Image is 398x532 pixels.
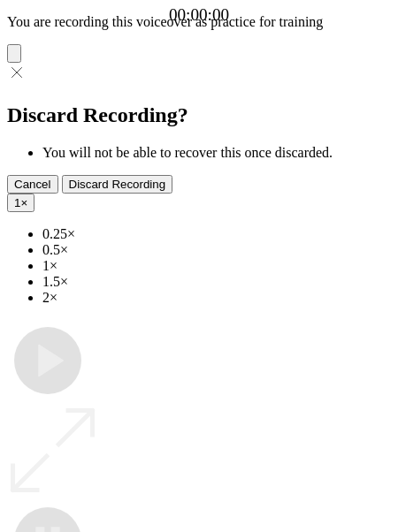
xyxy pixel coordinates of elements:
li: 2× [42,290,391,306]
span: 1 [14,196,20,209]
li: 0.5× [42,242,391,258]
button: 1× [7,194,34,212]
li: 1× [42,258,391,274]
li: 1.5× [42,274,391,290]
a: 00:00:00 [169,5,229,25]
li: You will not be able to recover this once discarded. [42,145,391,161]
button: Discard Recording [62,175,173,194]
button: Cancel [7,175,58,194]
p: You are recording this voiceover as practice for training [7,14,391,30]
li: 0.25× [42,226,391,242]
h2: Discard Recording? [7,103,391,127]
